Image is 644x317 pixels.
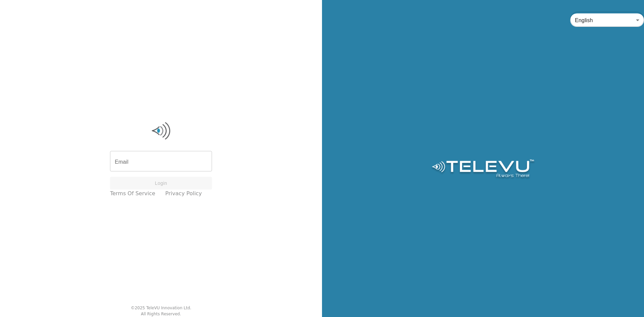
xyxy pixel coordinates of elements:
a: Privacy Policy [165,190,202,198]
div: All Rights Reserved. [141,311,181,317]
div: English [570,11,644,30]
div: © 2025 TeleVU Innovation Ltd. [131,305,192,311]
img: Logo [110,121,212,141]
a: Terms of Service [110,190,155,198]
img: Logo [431,159,535,179]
